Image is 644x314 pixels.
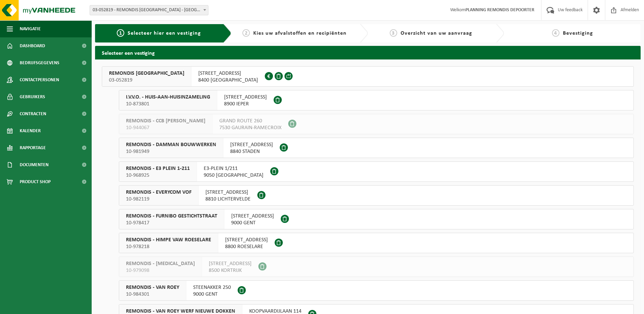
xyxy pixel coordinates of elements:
span: 7530 GAURAIN-RAMECROIX [219,124,281,131]
button: REMONDIS - DAMMAN BOUWWERKEN 10-981949 [STREET_ADDRESS]8840 STADEN [119,138,634,158]
span: REMONDIS - HIMPE VAW ROESELARE [126,237,211,243]
span: 8900 IEPER [224,101,267,107]
span: 10-944067 [126,124,205,131]
span: 03-052819 - REMONDIS WEST-VLAANDEREN - OOSTENDE [90,5,208,15]
span: [STREET_ADDRESS] [230,141,273,148]
span: 4 [552,29,559,37]
span: Bevestiging [563,31,593,36]
span: REMONDIS - CCB [PERSON_NAME] [126,118,205,124]
span: Overzicht van uw aanvraag [401,31,472,36]
strong: PLANNING REMONDIS DEPOORTER [465,7,534,13]
span: 2 [242,29,250,37]
span: I.V.V.O. - HUIS-AAN-HUISINZAMELING [126,94,210,101]
span: [STREET_ADDRESS] [209,260,252,267]
span: 9000 GENT [231,220,274,226]
span: 10-984301 [126,291,179,298]
button: REMONDIS - E3 PLEIN 1-211 10-968925 E3-PLEIN 1/2119050 [GEOGRAPHIC_DATA] [119,161,634,182]
span: 9050 [GEOGRAPHIC_DATA] [204,172,263,179]
span: 8840 STADEN [230,148,273,155]
button: REMONDIS - VAN ROEY 10-984301 STEENAKKER 2509000 GENT [119,280,634,301]
button: REMONDIS [GEOGRAPHIC_DATA] 03-052819 [STREET_ADDRESS]8400 [GEOGRAPHIC_DATA] [102,66,634,87]
span: Product Shop [20,173,51,190]
span: 8400 [GEOGRAPHIC_DATA] [198,77,258,84]
span: REMONDIS - EVERYCOM VOF [126,189,191,196]
span: [STREET_ADDRESS] [225,237,268,243]
span: E3-PLEIN 1/211 [204,165,263,172]
span: [STREET_ADDRESS] [231,213,274,220]
span: Kies uw afvalstoffen en recipiënten [253,31,347,36]
span: Documenten [20,156,49,173]
span: REMONDIS - VAN ROEY [126,284,179,291]
span: Kalender [20,122,41,139]
span: REMONDIS - E3 PLEIN 1-211 [126,165,190,172]
span: REMONDIS [GEOGRAPHIC_DATA] [109,70,184,77]
button: I.V.V.O. - HUIS-AAN-HUISINZAMELING 10-873801 [STREET_ADDRESS]8900 IEPER [119,90,634,110]
span: 8800 ROESELARE [225,243,268,250]
span: Contactpersonen [20,71,59,88]
button: REMONDIS - FURNIBO GESTICHTSTRAAT 10-978417 [STREET_ADDRESS]9000 GENT [119,209,634,229]
span: 8500 KORTRIJK [209,267,252,274]
span: Rapportage [20,139,46,156]
span: [STREET_ADDRESS] [198,70,258,77]
span: Bedrijfsgegevens [20,54,59,71]
span: 3 [390,29,397,37]
span: 8810 LICHTERVELDE [205,196,251,203]
h2: Selecteer een vestiging [95,46,641,59]
span: Dashboard [20,37,45,54]
span: REMONDIS - DAMMAN BOUWWERKEN [126,141,216,148]
span: REMONDIS - FURNIBO GESTICHTSTRAAT [126,213,217,220]
span: [STREET_ADDRESS] [224,94,267,101]
span: 9000 GENT [193,291,231,298]
span: Navigatie [20,20,41,37]
button: REMONDIS - HIMPE VAW ROESELARE 10-978218 [STREET_ADDRESS]8800 ROESELARE [119,233,634,253]
span: 10-873801 [126,101,210,107]
span: Gebruikers [20,88,45,105]
span: 03-052819 - REMONDIS WEST-VLAANDEREN - OOSTENDE [90,5,208,15]
span: 10-978417 [126,220,217,226]
span: 03-052819 [109,77,184,84]
span: Contracten [20,105,46,122]
button: REMONDIS - EVERYCOM VOF 10-982119 [STREET_ADDRESS]8810 LICHTERVELDE [119,185,634,206]
span: REMONDIS - [MEDICAL_DATA] [126,260,195,267]
span: 10-981949 [126,148,216,155]
span: GRAND ROUTE 260 [219,118,281,124]
span: 1 [117,29,124,37]
span: 10-968925 [126,172,190,179]
span: 10-978218 [126,243,211,250]
span: Selecteer hier een vestiging [128,31,201,36]
span: 10-979098 [126,267,195,274]
span: [STREET_ADDRESS] [205,189,251,196]
span: STEENAKKER 250 [193,284,231,291]
span: 10-982119 [126,196,191,203]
